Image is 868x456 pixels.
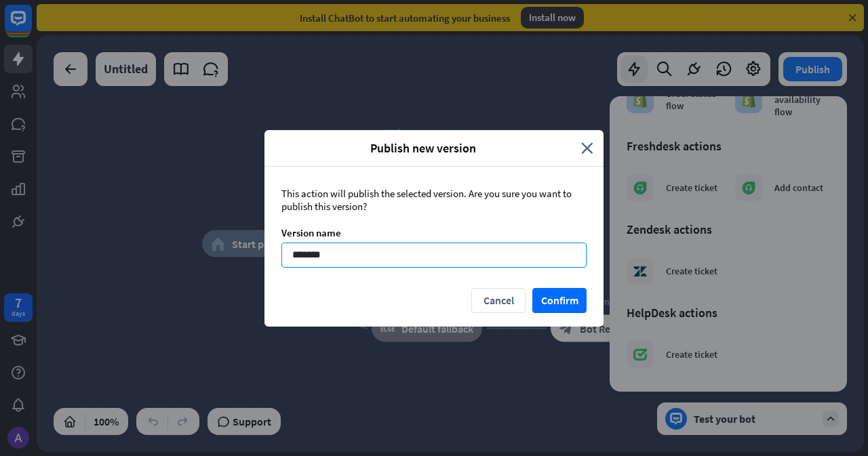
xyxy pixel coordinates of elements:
[275,140,571,156] span: Publish new version
[532,288,587,313] button: Confirm
[471,288,526,313] button: Cancel
[11,5,52,46] button: Open LiveChat chat widget
[281,226,587,239] div: Version name
[281,187,587,213] div: This action will publish the selected version. Are you sure you want to publish this version?
[581,140,593,156] i: close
